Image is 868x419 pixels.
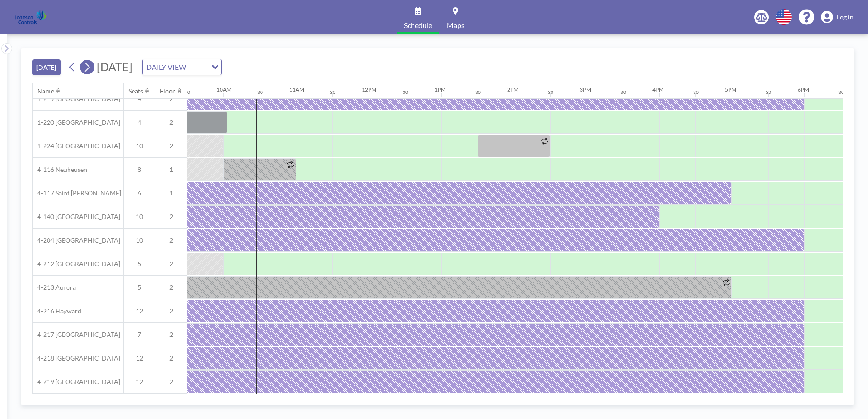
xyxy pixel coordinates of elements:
img: organization-logo [15,8,47,26]
span: 4-213 Aurora [33,283,76,292]
div: 30 [403,89,408,95]
div: 5PM [725,86,736,93]
div: 3PM [580,86,591,93]
div: 30 [330,89,335,95]
span: 1-220 [GEOGRAPHIC_DATA] [33,118,120,127]
span: 2 [155,142,187,150]
span: 12 [124,354,155,362]
span: 10 [124,142,155,150]
div: Name [37,87,54,95]
button: [DATE] [32,59,61,75]
span: 2 [155,260,187,268]
span: 12 [124,378,155,386]
div: 12PM [362,86,376,93]
span: [DATE] [97,60,133,73]
span: 4-218 [GEOGRAPHIC_DATA] [33,354,120,362]
span: 4-219 [GEOGRAPHIC_DATA] [33,378,120,386]
span: Maps [447,22,464,29]
span: 10 [124,213,155,221]
div: 6PM [798,86,809,93]
div: Search for option [143,59,221,75]
span: DAILY VIEW [144,61,188,73]
span: 2 [155,213,187,221]
span: 5 [124,260,155,268]
span: 2 [155,283,187,292]
span: 6 [124,189,155,197]
span: Schedule [404,22,432,29]
div: Seats [128,87,143,95]
span: 2 [155,378,187,386]
span: 2 [155,354,187,362]
span: 2 [155,118,187,127]
span: 4-116 Neuheusen [33,166,87,174]
div: 30 [766,89,771,95]
span: Log in [837,13,853,21]
div: 30 [475,89,481,95]
div: Floor [160,87,175,95]
div: 2PM [507,86,518,93]
span: 1 [155,166,187,174]
div: 4PM [652,86,664,93]
span: 12 [124,307,155,315]
span: 2 [155,307,187,315]
span: 2 [155,236,187,244]
input: Search for option [189,61,206,73]
span: 4-140 [GEOGRAPHIC_DATA] [33,213,120,221]
span: 4-212 [GEOGRAPHIC_DATA] [33,260,120,268]
span: 2 [155,331,187,339]
span: 10 [124,236,155,244]
span: 1 [155,189,187,197]
span: 1-224 [GEOGRAPHIC_DATA] [33,142,120,150]
span: 5 [124,283,155,292]
div: 30 [621,89,626,95]
div: 11AM [289,86,304,93]
div: 30 [257,89,263,95]
span: 7 [124,331,155,339]
div: 30 [548,89,553,95]
span: 8 [124,166,155,174]
div: 10AM [217,86,232,93]
span: 4-216 Hayward [33,307,81,315]
div: 30 [693,89,699,95]
div: 30 [185,89,190,95]
span: 4-204 [GEOGRAPHIC_DATA] [33,236,120,244]
a: Log in [821,11,853,24]
div: 30 [838,89,844,95]
div: 1PM [434,86,446,93]
span: 4-117 Saint [PERSON_NAME] [33,189,121,197]
span: 4-217 [GEOGRAPHIC_DATA] [33,331,120,339]
span: 4 [124,118,155,127]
